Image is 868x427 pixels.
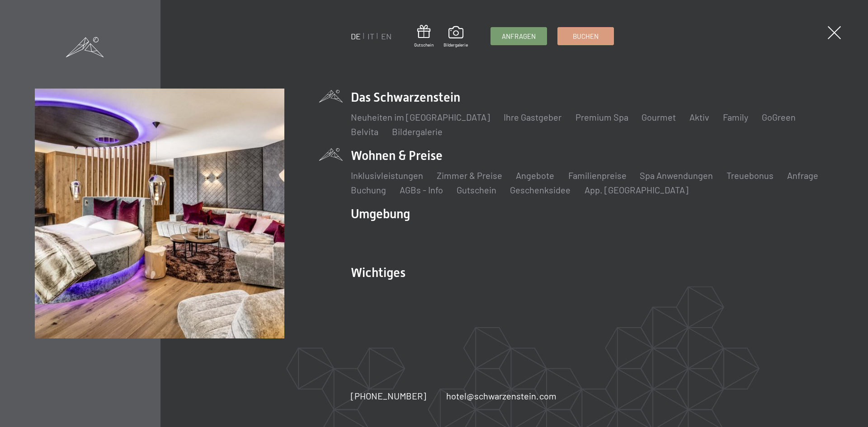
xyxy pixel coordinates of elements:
span: Buchen [572,32,598,41]
a: Buchung [351,184,386,195]
a: EN [381,31,392,41]
span: [PHONE_NUMBER] [351,390,426,401]
a: Anfrage [787,170,818,181]
a: Zimmer & Preise [437,170,502,181]
a: Neuheiten im [GEOGRAPHIC_DATA] [351,112,490,122]
a: DE [351,31,361,41]
a: AGBs - Info [400,184,443,195]
a: Gutschein [457,184,496,195]
span: Bildergalerie [443,42,468,48]
a: Bildergalerie [392,126,443,137]
a: Buchen [557,28,613,45]
a: Geschenksidee [510,184,571,195]
a: Bildergalerie [443,26,468,48]
a: [PHONE_NUMBER] [351,389,426,402]
a: Family [723,112,748,122]
a: Spa Anwendungen [640,170,713,181]
a: Gutschein [414,25,434,48]
span: Anfragen [502,32,536,41]
a: Premium Spa [575,112,628,122]
a: Inklusivleistungen [351,170,423,181]
a: Belvita [351,126,378,137]
a: Ihre Gastgeber [504,112,561,122]
a: Familienpreise [568,170,626,181]
a: Treuebonus [726,170,774,181]
span: Gutschein [414,42,434,48]
a: Anfragen [491,28,547,45]
a: hotel@schwarzenstein.com [446,389,556,402]
a: App. [GEOGRAPHIC_DATA] [584,184,688,195]
a: Angebote [516,170,554,181]
a: GoGreen [762,112,796,122]
a: Aktiv [689,112,709,122]
a: Gourmet [642,112,676,122]
a: IT [368,31,374,41]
